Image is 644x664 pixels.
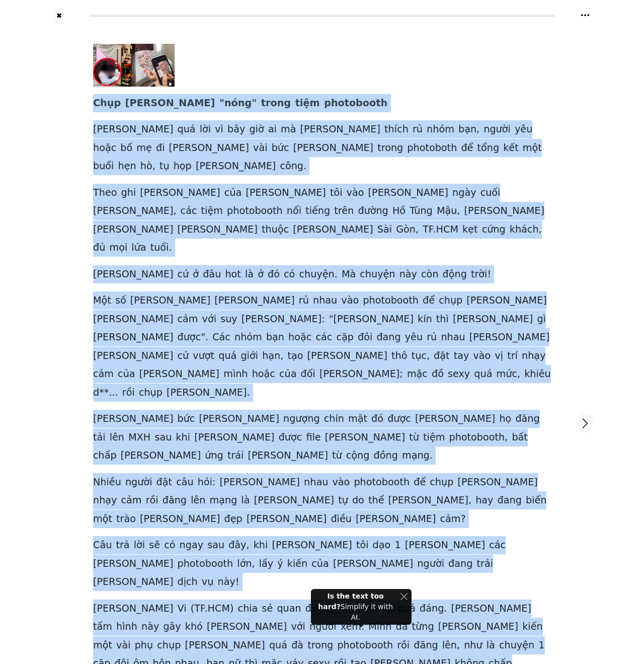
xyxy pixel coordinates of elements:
[176,476,193,489] span: câu
[193,268,199,281] span: ở
[215,123,223,136] span: vì
[93,268,173,281] span: [PERSON_NAME]
[115,294,126,307] span: số
[460,513,465,526] span: ?
[93,350,173,362] span: [PERSON_NAME]
[324,97,387,110] span: photobooth
[178,558,233,570] span: photobooth
[503,142,518,155] span: kết
[373,539,391,552] span: dạo
[363,294,419,307] span: photobooth
[510,224,539,236] span: khách
[374,450,398,462] span: đồng
[93,368,114,381] span: cảm
[358,331,372,344] span: đôi
[93,576,173,588] span: [PERSON_NAME]
[331,513,351,526] span: điều
[388,494,468,507] span: [PERSON_NAME]
[368,187,448,199] span: [PERSON_NAME]
[430,476,453,489] span: chụp
[198,476,212,489] span: hỏi
[332,450,342,462] span: từ
[280,350,283,362] span: ,
[93,476,121,489] span: Nhiều
[360,268,395,281] span: chuyện
[471,268,487,281] span: trời
[125,476,152,489] span: người
[305,205,330,217] span: tiếng
[458,123,476,136] span: bạn
[240,350,258,362] span: giới
[358,205,388,217] span: đường
[214,294,294,307] span: [PERSON_NAME]
[178,603,187,615] span: Vi
[399,368,403,381] span: ;
[300,123,380,136] span: [PERSON_NAME]
[338,494,348,507] span: tự
[477,142,500,155] span: tổng
[453,313,533,326] span: [PERSON_NAME]
[140,187,220,199] span: [PERSON_NAME]
[93,160,114,173] span: buổi
[347,187,364,199] span: vào
[248,450,328,462] span: [PERSON_NAME]
[237,558,252,570] span: lớn
[495,350,503,362] span: vị
[207,539,224,552] span: sau
[454,350,469,362] span: tay
[109,242,127,254] span: mọi
[167,387,247,399] span: [PERSON_NAME]
[443,268,467,281] span: động
[219,97,224,110] span: "
[306,431,320,444] span: file
[249,123,264,136] span: giờ
[497,368,517,381] span: mức
[193,350,214,362] span: vượt
[418,313,432,326] span: kín
[335,268,338,281] span: .
[93,142,116,155] span: hoặc
[93,313,173,326] span: [PERSON_NAME]
[423,224,433,236] span: TP
[55,8,63,24] button: ✖
[342,268,356,281] span: Mà
[352,494,364,507] span: do
[268,123,277,136] span: ai
[202,313,216,326] span: với
[93,431,106,444] span: tải
[287,558,307,570] span: kiến
[152,160,155,173] span: ,
[224,97,252,110] span: nóng
[194,603,204,615] span: TP
[288,331,311,344] span: hoặc
[205,450,223,462] span: ứng
[283,413,320,425] span: ngượng
[122,387,135,399] span: rồi
[220,476,300,489] span: [PERSON_NAME]
[252,368,275,381] span: hoặc
[315,331,332,344] span: các
[415,413,495,425] span: [PERSON_NAME]
[287,205,301,217] span: nổi
[405,539,485,552] span: [PERSON_NAME]
[254,494,334,507] span: [PERSON_NAME]
[293,142,373,155] span: [PERSON_NAME]
[139,368,219,381] span: [PERSON_NAME]
[200,123,211,136] span: lời
[201,205,223,217] span: tiệm
[93,558,173,570] span: [PERSON_NAME]
[304,476,328,489] span: nhau
[341,294,359,307] span: vào
[217,576,235,588] span: này
[262,224,289,236] span: thuộc
[330,187,343,199] span: tôi
[258,268,264,281] span: ở
[474,368,492,381] span: quá
[279,431,302,444] span: được
[448,368,470,381] span: sexy
[416,224,419,236] span: ,
[262,350,280,362] span: hạn
[140,160,152,173] span: hò
[469,331,549,344] span: [PERSON_NAME]
[178,576,198,588] span: dịch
